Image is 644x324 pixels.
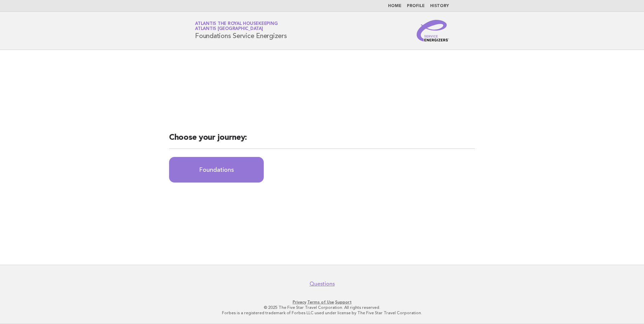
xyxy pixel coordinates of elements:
a: Terms of Use [307,300,334,304]
a: Privacy [293,300,306,304]
p: · · [116,299,528,305]
a: Foundations [169,157,264,183]
p: Forbes is a registered trademark of Forbes LLC used under license by The Five Star Travel Corpora... [116,310,528,316]
span: Atlantis [GEOGRAPHIC_DATA] [195,27,263,31]
h1: Foundations Service Energizers [195,22,287,39]
a: Atlantis the Royal HousekeepingAtlantis [GEOGRAPHIC_DATA] [195,22,278,31]
a: Support [335,300,352,304]
a: Questions [310,281,335,287]
p: © 2025 The Five Star Travel Corporation. All rights reserved. [116,305,528,310]
a: Profile [407,4,425,8]
a: History [430,4,449,8]
img: Service Energizers [417,20,449,41]
a: Home [388,4,401,8]
h2: Choose your journey: [169,132,475,149]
